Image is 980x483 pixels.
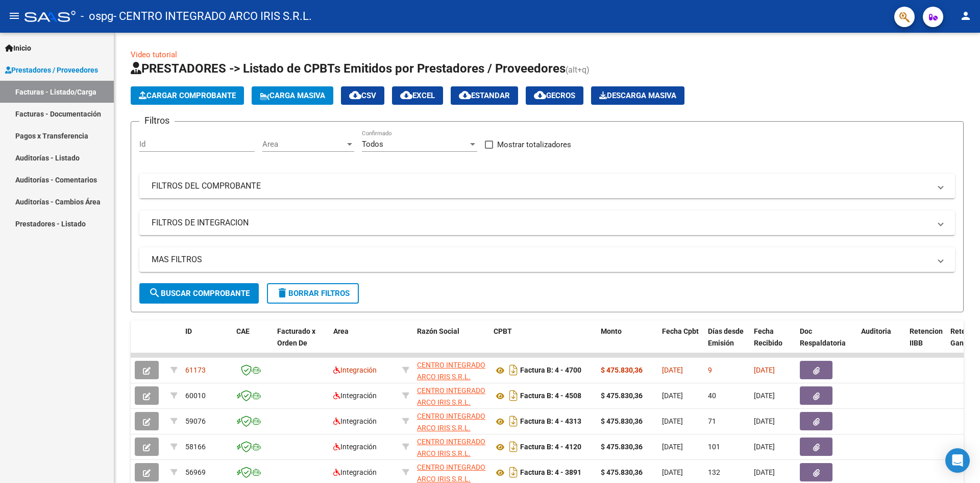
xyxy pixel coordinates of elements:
span: Gecros [534,91,575,100]
mat-expansion-panel-header: MAS FILTROS [139,247,955,272]
span: Mostrar totalizadores [497,139,571,151]
span: Borrar Filtros [276,289,350,298]
datatable-header-cell: CAE [232,320,273,365]
span: CENTRO INTEGRADO ARCO IRIS S.R.L. [417,361,485,381]
div: Open Intercom Messenger [945,448,970,473]
mat-icon: cloud_download [534,89,546,101]
datatable-header-cell: CPBT [489,320,597,365]
span: 60010 [185,392,206,400]
span: CENTRO INTEGRADO ARCO IRIS S.R.L. [417,386,485,406]
span: CENTRO INTEGRADO ARCO IRIS S.R.L. [417,438,485,457]
span: Prestadores / Proveedores [5,64,98,76]
div: 30712404007 [417,385,485,406]
mat-icon: search [149,287,161,299]
button: Gecros [526,86,583,105]
i: Descargar documento [507,387,520,404]
span: Auditoria [861,327,891,335]
span: Area [333,327,349,335]
h3: Filtros [139,113,175,128]
span: Integración [333,366,377,374]
span: [DATE] [754,366,775,374]
span: Facturado x Orden De [277,327,315,347]
button: Borrar Filtros [267,283,359,304]
span: (alt+q) [566,65,590,75]
span: [DATE] [754,468,775,476]
mat-expansion-panel-header: FILTROS DE INTEGRACION [139,211,955,235]
span: CSV [349,91,376,100]
span: Todos [362,140,383,149]
span: Integración [333,468,377,476]
div: 30712404007 [417,462,485,483]
div: 30712404007 [417,359,485,381]
mat-icon: menu [8,10,20,22]
a: Video tutorial [131,50,177,59]
button: CSV [341,86,384,105]
span: [DATE] [662,366,683,374]
span: 61173 [185,366,206,374]
mat-panel-title: FILTROS DEL COMPROBANTE [152,180,930,192]
span: CPBT [494,327,512,335]
button: Estandar [451,86,518,105]
strong: $ 475.830,36 [601,392,643,400]
strong: Factura B: 4 - 4313 [520,418,581,426]
i: Descargar documento [507,362,520,378]
span: Doc Respaldatoria [800,327,846,347]
span: 58166 [185,443,206,451]
span: [DATE] [662,417,683,425]
span: ID [185,327,192,335]
mat-icon: cloud_download [349,89,361,101]
datatable-header-cell: Fecha Recibido [750,320,796,365]
span: 59076 [185,417,206,425]
span: 71 [708,417,716,425]
button: Descarga Masiva [591,86,684,105]
span: [DATE] [754,392,775,400]
datatable-header-cell: Fecha Cpbt [658,320,704,365]
strong: $ 475.830,36 [601,417,643,425]
span: Buscar Comprobante [149,289,250,298]
div: 30712404007 [417,436,485,457]
strong: Factura B: 4 - 3891 [520,469,581,477]
span: Cargar Comprobante [139,91,236,100]
span: Días desde Emisión [708,327,744,347]
datatable-header-cell: ID [181,320,232,365]
span: - CENTRO INTEGRADO ARCO IRIS S.R.L. [113,5,312,28]
span: CENTRO INTEGRADO ARCO IRIS S.R.L. [417,412,485,432]
span: Fecha Recibido [754,327,782,347]
app-download-masive: Descarga masiva de comprobantes (adjuntos) [591,86,684,105]
strong: Factura B: 4 - 4120 [520,443,581,451]
i: Descargar documento [507,413,520,429]
datatable-header-cell: Razón Social [413,320,489,365]
mat-icon: cloud_download [400,89,412,101]
mat-icon: delete [276,287,288,299]
span: PRESTADORES -> Listado de CPBTs Emitidos por Prestadores / Proveedores [131,61,566,76]
datatable-header-cell: Facturado x Orden De [273,320,329,365]
datatable-header-cell: Auditoria [857,320,905,365]
span: [DATE] [754,443,775,451]
span: 9 [708,366,712,374]
mat-icon: person [960,10,972,22]
span: [DATE] [662,392,683,400]
strong: Factura B: 4 - 4700 [520,366,581,375]
datatable-header-cell: Doc Respaldatoria [796,320,857,365]
strong: $ 475.830,36 [601,468,643,476]
span: Inicio [5,42,31,54]
i: Descargar documento [507,464,520,480]
span: CENTRO INTEGRADO ARCO IRIS S.R.L. [417,463,485,483]
span: 56969 [185,468,206,476]
span: - ospg [81,5,113,28]
datatable-header-cell: Retencion IIBB [905,320,946,365]
span: Razón Social [417,327,459,335]
div: 30712404007 [417,410,485,432]
span: Integración [333,392,377,400]
mat-panel-title: FILTROS DE INTEGRACION [152,217,930,228]
mat-icon: cloud_download [459,89,471,101]
datatable-header-cell: Días desde Emisión [704,320,750,365]
datatable-header-cell: Area [329,320,398,365]
button: Buscar Comprobante [139,283,259,304]
strong: $ 475.830,36 [601,366,643,374]
span: [DATE] [662,468,683,476]
span: Area [262,140,345,149]
span: [DATE] [754,417,775,425]
button: Carga Masiva [252,86,333,105]
span: Monto [601,327,622,335]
